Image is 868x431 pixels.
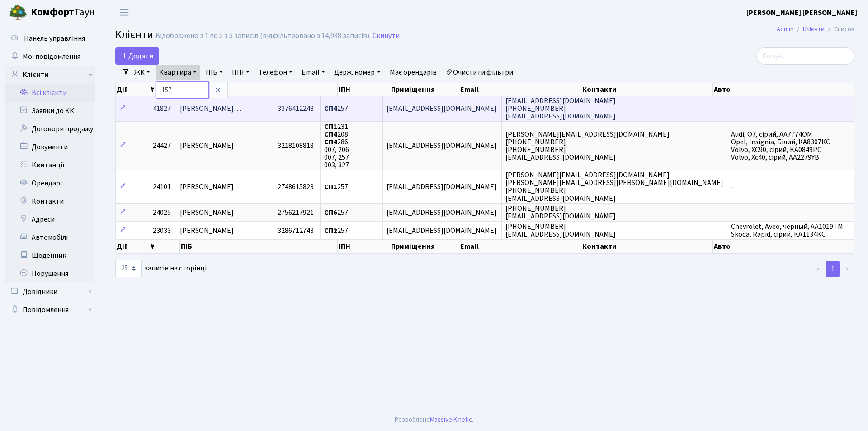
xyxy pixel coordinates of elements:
[324,226,337,236] b: СП2
[330,65,384,80] a: Держ. номер
[324,104,348,114] span: 257
[5,265,95,283] a: Порушення
[387,104,497,114] span: [EMAIL_ADDRESS][DOMAIN_NAME]
[149,240,180,253] th: #
[24,33,85,43] span: Панель управління
[430,415,472,424] a: Massive Kinetic
[459,83,581,96] th: Email
[153,226,171,236] span: 23033
[180,240,337,253] th: ПІБ
[5,192,95,210] a: Контакти
[121,51,153,61] span: Додати
[338,83,391,96] th: ІПН
[31,5,95,20] span: Таун
[5,174,95,192] a: Орендарі
[255,65,296,80] a: Телефон
[278,141,314,151] span: 3218108818
[278,104,314,114] span: 3376412248
[5,156,95,174] a: Квитанції
[115,47,159,65] a: Додати
[180,226,234,236] span: [PERSON_NAME]
[825,24,854,34] li: Список
[324,182,337,192] b: СП1
[324,129,337,139] b: СП4
[156,65,200,80] a: Квартира
[156,32,371,40] div: Відображено з 1 по 5 з 5 записів (відфільтровано з 14,988 записів).
[373,32,400,40] a: Скинути
[713,83,854,96] th: Авто
[5,84,95,102] a: Всі клієнти
[153,182,171,192] span: 24101
[387,141,497,151] span: [EMAIL_ADDRESS][DOMAIN_NAME]
[505,170,723,203] span: [PERSON_NAME][EMAIL_ADDRESS][DOMAIN_NAME] [PERSON_NAME][EMAIL_ADDRESS][PERSON_NAME][DOMAIN_NAME] ...
[202,65,226,80] a: ПІБ
[386,65,440,80] a: Має орендарів
[442,65,517,80] a: Очистити фільтри
[115,260,207,277] label: записів на сторінці
[5,228,95,246] a: Автомобілі
[803,24,825,34] a: Клієнти
[731,182,734,192] span: -
[5,283,95,301] a: Довідники
[777,24,793,34] a: Admin
[387,208,497,218] span: [EMAIL_ADDRESS][DOMAIN_NAME]
[505,204,616,221] span: [PHONE_NUMBER] [EMAIL_ADDRESS][DOMAIN_NAME]
[131,65,154,80] a: ЖК
[395,415,473,425] div: Розроблено .
[324,182,348,192] span: 257
[713,240,854,253] th: Авто
[387,226,497,236] span: [EMAIL_ADDRESS][DOMAIN_NAME]
[505,96,616,121] span: [EMAIL_ADDRESS][DOMAIN_NAME] [PHONE_NUMBER] [EMAIL_ADDRESS][DOMAIN_NAME]
[153,104,171,114] span: 41827
[581,240,713,253] th: Контакти
[180,208,234,218] span: [PERSON_NAME]
[826,261,840,277] a: 1
[5,47,95,66] a: Мої повідомлення
[746,7,857,18] a: [PERSON_NAME] [PERSON_NAME]
[298,65,329,80] a: Email
[505,222,616,239] span: [PHONE_NUMBER] [EMAIL_ADDRESS][DOMAIN_NAME]
[324,208,348,218] span: 257
[324,104,337,114] b: СП4
[5,120,95,138] a: Договори продажу
[116,83,149,96] th: Дії
[5,66,95,84] a: Клієнти
[278,226,314,236] span: 3286712743
[731,104,734,114] span: -
[23,52,80,62] span: Мої повідомлення
[505,129,670,162] span: [PERSON_NAME][EMAIL_ADDRESS][DOMAIN_NAME] [PHONE_NUMBER] [PHONE_NUMBER] [EMAIL_ADDRESS][DOMAIN_NAME]
[153,208,171,218] span: 24025
[731,129,830,162] span: Audi, Q7, сірий, АА7774ОМ Opel, Insignia, Білий, КА8307КС Volvo, XC90, сірий, КА0849РС Volvo, Хс4...
[324,137,337,147] b: СП4
[180,104,241,114] span: [PERSON_NAME]…
[324,208,337,218] b: СП6
[278,208,314,218] span: 2756217921
[5,102,95,120] a: Заявки до КК
[180,182,234,192] span: [PERSON_NAME]
[338,240,391,253] th: ІПН
[5,210,95,228] a: Адреси
[153,141,171,151] span: 24427
[746,8,857,18] b: [PERSON_NAME] [PERSON_NAME]
[390,240,459,253] th: Приміщення
[731,222,843,239] span: Chevrolet, Aveo, черный, АА1019ТМ Skoda, Rapid, сірий, КА1134КС
[756,47,854,65] input: Пошук...
[324,122,349,171] span: 231 208 286 007, 206 007, 257 003, 327
[581,83,713,96] th: Контакти
[115,27,153,43] span: Клієнти
[390,83,459,96] th: Приміщення
[763,20,868,39] nav: breadcrumb
[9,4,27,22] img: logo.png
[116,240,149,253] th: Дії
[31,5,74,19] b: Комфорт
[228,65,253,80] a: ІПН
[324,226,348,236] span: 257
[5,29,95,47] a: Панель управління
[113,5,136,20] button: Переключити навігацію
[149,83,180,96] th: #
[5,301,95,319] a: Повідомлення
[459,240,581,253] th: Email
[5,246,95,265] a: Щоденник
[115,260,142,277] select: записів на сторінці
[180,83,337,96] th: ПІБ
